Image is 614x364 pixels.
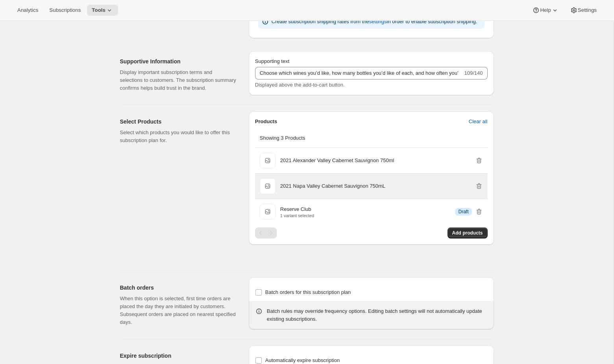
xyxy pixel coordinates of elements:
div: Batch rules may override frequency options. Editing batch settings will not automatically update ... [267,307,488,323]
h2: Expire subscription [120,352,236,360]
span: Batch orders for this subscription plan [265,289,351,295]
span: Supporting text [255,58,289,64]
p: Display important subscription terms and selections to customers. The subscription summary confir... [120,68,236,92]
span: Showing 3 Products [260,135,305,141]
button: Tools [87,5,118,16]
p: 1 variant selected [280,213,314,218]
span: Tools [92,7,105,13]
span: settings [369,18,387,26]
span: Add products [452,230,483,236]
span: Analytics [17,7,38,13]
button: Add products [448,227,488,238]
span: Subscriptions [49,7,81,13]
button: Help [527,5,563,16]
button: settings [364,15,392,28]
p: Reserve Club [280,205,311,213]
p: Select which products you would like to offer this subscription plan for. [120,129,236,144]
span: Draft [458,209,468,215]
input: No obligation, modify or cancel your subscription anytime. [255,67,463,79]
p: 2021 Napa Valley Cabernet Sauvignon 750mL [280,182,385,190]
span: Settings [578,7,597,13]
button: Settings [565,5,601,16]
nav: Pagination [255,227,277,238]
button: Analytics [13,5,43,16]
h2: Supportive Information [120,57,236,65]
p: Products [255,118,277,126]
span: Displayed above the add-to-cart button. [255,82,345,88]
button: Subscriptions [44,5,85,16]
h2: Batch orders [120,284,236,292]
p: 2021 Alexander Valley Cabernet Sauvignon 750ml [280,157,394,164]
span: Automatically expire subscription [265,357,340,363]
p: When this option is selected, first time orders are placed the day they are initiated by customer... [120,295,236,326]
h2: Select Products [120,118,236,126]
span: Create subscription shipping rates from the in order to enable subscription shipping. [272,18,477,24]
span: Help [540,7,551,13]
span: Clear all [469,118,488,126]
button: Clear all [464,115,492,128]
